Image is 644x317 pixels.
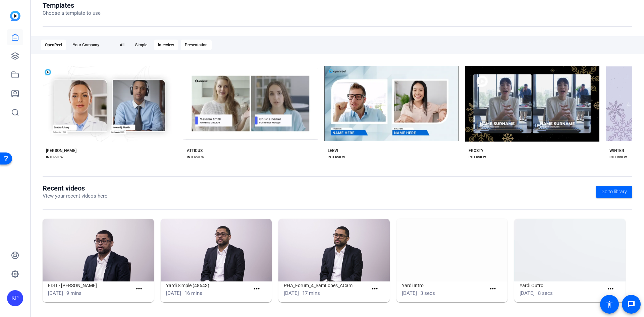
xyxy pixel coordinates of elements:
mat-icon: more_horiz [606,285,615,293]
div: INTERVIEW [187,155,204,160]
img: Yardi Outro [514,219,626,281]
h1: Recent videos [43,184,107,192]
p: Choose a template to use [43,9,101,17]
div: INTERVIEW [46,155,63,160]
span: 8 secs [538,290,553,296]
mat-icon: message [627,300,635,308]
img: EDIT - Pennrose Samuel Lopez [43,219,154,281]
span: [DATE] [520,290,535,296]
div: OpenReel [41,40,66,50]
h1: Templates [43,1,101,9]
div: KP [7,290,23,306]
div: Presentation [181,40,212,50]
div: Simple [131,40,151,50]
span: [DATE] [284,290,299,296]
h1: Yardi Simple (48643) [166,281,250,289]
h1: Yardi Intro [402,281,486,289]
div: [PERSON_NAME] [46,148,76,153]
mat-icon: more_horiz [253,285,261,293]
h1: Yardi Outro [520,281,604,289]
mat-icon: more_horiz [371,285,379,293]
div: INTERVIEW [469,155,486,160]
span: [DATE] [48,290,63,296]
mat-icon: more_horiz [135,285,143,293]
span: 17 mins [302,290,320,296]
div: Interview [154,40,178,50]
p: View your recent videos here [43,192,107,200]
div: INTERVIEW [328,155,345,160]
mat-icon: more_horiz [489,285,497,293]
a: Go to library [596,186,632,198]
div: LEEVI [328,148,338,153]
mat-icon: accessibility [605,300,613,308]
span: 16 mins [184,290,202,296]
div: INTERVIEW [609,155,627,160]
span: Go to library [601,188,627,195]
div: FROSTY [469,148,483,153]
div: All [116,40,128,50]
span: [DATE] [166,290,181,296]
span: 9 mins [66,290,82,296]
img: Yardi Simple (48643) [161,219,272,281]
h1: EDIT - [PERSON_NAME] [48,281,132,289]
span: 3 secs [420,290,435,296]
img: blue-gradient.svg [10,11,20,21]
h1: PHA_Forum_4_SamLopes_ACam [284,281,368,289]
img: Yardi Intro [396,219,508,281]
div: WINTER [609,148,624,153]
div: Your Company [69,40,103,50]
div: ATTICUS [187,148,203,153]
img: PHA_Forum_4_SamLopes_ACam [278,219,390,281]
span: [DATE] [402,290,417,296]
